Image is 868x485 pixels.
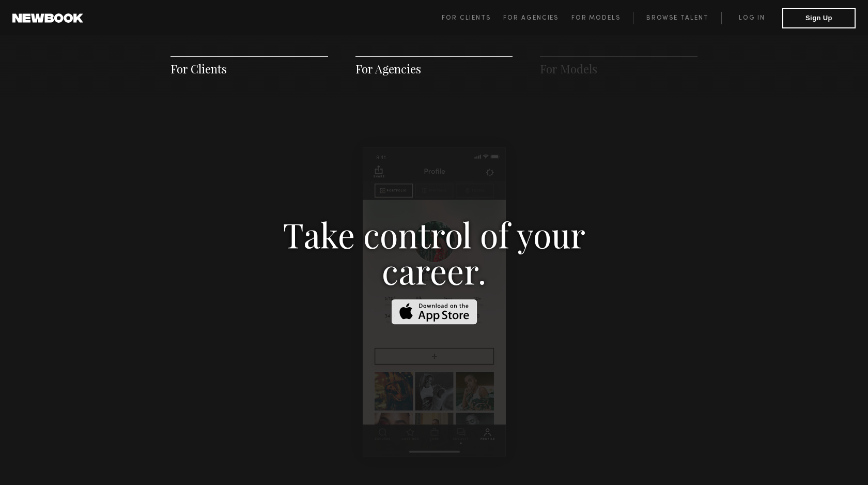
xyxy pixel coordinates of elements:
[503,15,559,21] span: For Agencies
[171,61,227,77] a: For Clients
[571,15,621,21] span: For Models
[571,12,633,24] a: For Models
[721,12,782,24] a: Log in
[782,8,856,28] button: Sign Up
[442,15,491,21] span: For Clients
[503,12,571,24] a: For Agencies
[442,12,503,24] a: For Clients
[355,61,421,77] a: For Agencies
[256,216,612,289] h3: Take control of your career.
[391,299,477,325] img: Download on the App Store
[633,12,721,24] a: Browse Talent
[540,61,597,77] a: For Models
